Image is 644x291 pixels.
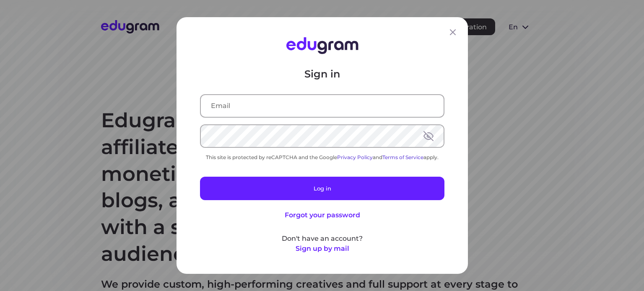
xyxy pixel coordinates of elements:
[382,154,423,160] a: Terms of Service
[200,177,444,200] button: Log in
[295,244,349,254] button: Sign up by mail
[337,154,373,160] a: Privacy Policy
[201,95,444,117] input: Email
[200,154,444,160] div: This site is protected by reCAPTCHA and the Google and apply.
[284,210,360,220] button: Forgot your password
[286,37,358,54] img: Edugram Logo
[200,234,444,244] p: Don't have an account?
[200,67,444,81] p: Sign in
